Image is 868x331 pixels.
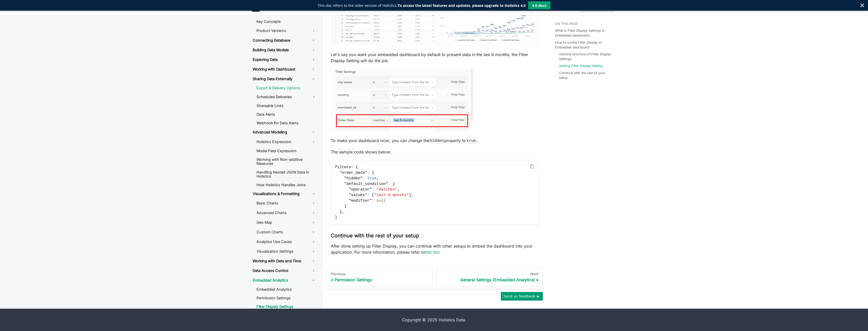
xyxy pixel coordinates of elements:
a: Adding Filter Display Setting [559,63,603,68]
span: } [335,215,337,220]
button: 4.0 docs [528,1,550,9]
code: true [466,138,476,144]
a: How to config Filter Display in Embedded dashboard [555,40,616,50]
a: Geo Map [252,218,320,227]
span: true [367,176,376,181]
button: Toggle the collapsible sidebar category 'Visualizations & Formatting' [307,190,320,198]
a: Basic Charts [252,199,320,207]
span: "modifier" [349,198,372,203]
a: Holistics Expression [252,137,320,146]
span: : [367,170,370,175]
a: Custom Charts [252,228,320,236]
a: Permission Settings [252,294,320,302]
div: General Settings (Embedded Analytics) [441,277,539,282]
a: Sharing Data Externally [249,75,320,83]
span: ] [409,193,411,197]
a: HolisticsHolistics Docs (3.0) [252,4,300,12]
a: Shareable Links [252,102,320,110]
a: Connecting Database [249,36,320,45]
a: Building Data Models [249,46,320,54]
span: "operator" [349,187,372,192]
a: Key Concepts [252,18,320,25]
a: Visualization Settings [252,247,320,256]
span: : [367,193,370,197]
p: Let's say you want your embedded dashboard by default to present data in the last 6 months, the F... [331,51,539,64]
span: , [397,187,400,192]
span: Send us feedback ► [503,293,540,300]
button: Toggle the collapsible sidebar category 'Scheduled Deliveries' [307,93,320,101]
p: This doc refers to the older version of Holistics. [318,3,526,8]
a: Visualizations & Formatting [249,190,307,198]
a: Handling Nested JSON Data in Holistics [252,168,320,180]
span: , [377,176,379,181]
a: Exploring Data [249,55,320,64]
a: Export & Delivery Options [252,84,320,92]
a: Scheduled Deliveries [252,93,307,101]
p: After done setting up Filter Display, you can continue with other setups to embed the dashboard i... [331,243,539,255]
span: } [344,204,346,208]
a: Embedded Analytics [249,276,320,285]
span: } [340,210,342,214]
img: Filter value [331,69,473,131]
span: "order_date" [340,170,367,175]
span: [ [372,193,374,197]
span: = [351,165,353,169]
span: { [356,165,358,169]
a: Advanced Modeling [249,128,320,136]
span: : [388,182,390,186]
a: this doc [425,250,440,255]
a: Working with Non-additive Measures [252,156,320,167]
h3: Continue with the rest of your setup [331,233,539,239]
code: hidden [429,138,445,144]
a: What is Filter Display Settings in Embedded dashboard [555,28,616,38]
span: filters [335,165,351,169]
span: , [411,193,413,197]
p: The sample code shows below: [331,149,539,155]
a: Product Versions [252,26,320,35]
a: Data Alerts [252,111,320,118]
a: Continue with the rest of your setup [559,71,614,80]
span: "hidden" [344,176,363,181]
span: { [393,182,395,186]
span: , [342,210,344,214]
div: Copyright © 2025 Holistics Data. [271,317,597,323]
a: Webhook for Data Alerts [252,119,320,127]
span: "values" [349,193,367,197]
div: This doc refers to the older version of Holistics.To access the latest features and updates, plea... [318,3,526,8]
a: General structure of Filter Display Settings [559,52,614,61]
span: : [372,198,374,203]
span: { [372,170,374,175]
a: Working with Dashboard [249,65,320,74]
span: : [363,176,365,181]
a: NextGeneral Settings (Embedded Analytics) [437,267,543,287]
a: Working with Date and Time [249,257,320,265]
span: "matches" [377,187,397,192]
div: Next [441,272,539,276]
div: Permission Settings [331,277,429,282]
a: Embedded Analytics [252,286,320,293]
div: Previous [331,272,429,276]
a: Model Field Expression [252,147,320,155]
nav: Docs pages [327,267,543,287]
span: null [377,198,386,203]
a: Data Access Control [249,266,320,275]
span: "last 6 months" [374,193,409,197]
a: Analytics Use Cases [252,237,320,246]
strong: To access the latest features and updates, please upgrade to Holistics 4.0 [398,3,526,8]
button: Send us feedback ► [501,292,543,301]
button: Copy code to clipboard [528,162,537,171]
p: To make your dashboard nicer, you can change the property to . [331,137,539,144]
span: "default_condition" [344,182,388,186]
a: PreviousPermission Settings [327,267,433,287]
span: : [372,187,374,192]
a: Filter Display Settings [252,303,320,310]
a: How Holistics Handles Joins [252,181,320,189]
a: Advanced Charts [252,208,320,217]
